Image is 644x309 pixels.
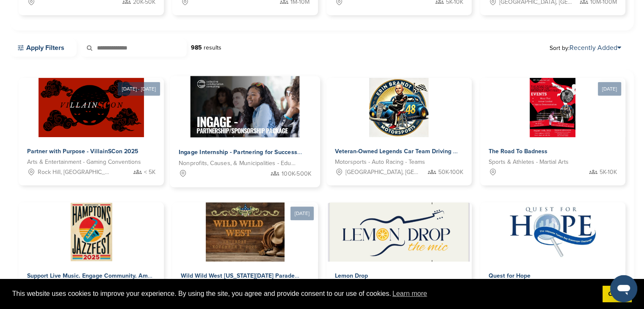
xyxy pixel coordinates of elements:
span: Motorsports - Auto Racing - Teams [335,157,425,167]
span: Sort by: [550,44,621,51]
span: Sports & Athletes - Martial Arts [489,157,569,167]
a: Sponsorpitch & Ingage Internship - Partnering for Success Nonprofits, Causes, & Municipalities - ... [170,76,320,188]
a: Apply Filters [10,39,77,57]
span: Support Live Music. Engage Community. Amplify Your Brand [27,272,191,279]
img: Sponsorpitch & [328,202,470,262]
img: Sponsorpitch & [39,78,144,137]
span: Ingage Internship - Partnering for Success [179,149,297,156]
span: The Road To Badness [489,148,547,155]
span: Arts & Entertainment - Gaming Conventions [27,157,141,167]
span: Rock Hill, [GEOGRAPHIC_DATA] [38,168,111,177]
span: [GEOGRAPHIC_DATA], [GEOGRAPHIC_DATA], [GEOGRAPHIC_DATA], [GEOGRAPHIC_DATA] [345,168,418,177]
span: results [204,44,221,51]
a: [DATE] Sponsorpitch & The Road To Badness Sports & Athletes - Martial Arts 5K-10K [480,64,625,185]
img: Sponsorpitch & [369,78,428,137]
span: 5K-10K [600,168,617,177]
a: learn more about cookies [391,287,428,300]
span: < 5K [144,168,155,177]
span: Partner with Purpose - VillainSCon 2025 [27,148,138,155]
span: 100K-500K [282,169,311,179]
img: Sponsorpitch & [503,202,602,262]
div: [DATE] - [DATE] [118,82,160,96]
img: Sponsorpitch & [206,202,285,262]
a: Recently Added [569,44,621,52]
div: [DATE] [598,82,621,96]
span: Quest for Hope [489,272,531,279]
span: Wild Wild West [US_STATE][DATE] Parade [181,272,295,279]
span: Nonprofits, Causes, & Municipalities - Education [179,159,299,168]
a: Sponsorpitch & Veteran-Owned Legends Car Team Driving Racing Excellence and Community Impact Acro... [326,78,472,185]
strong: 985 [191,44,202,51]
div: [DATE] [290,207,314,220]
img: Sponsorpitch & [530,78,575,137]
a: dismiss cookie message [603,286,632,303]
iframe: Button to launch messaging window [610,275,637,302]
img: Sponsorpitch & [191,76,300,138]
span: 50K-100K [438,168,463,177]
img: Sponsorpitch & [69,202,113,262]
span: This website uses cookies to improve your experience. By using the site, you agree and provide co... [12,287,596,300]
a: [DATE] - [DATE] Sponsorpitch & Partner with Purpose - VillainSCon 2025 Arts & Entertainment - Gam... [19,64,164,185]
span: Lemon Drop [335,272,368,279]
